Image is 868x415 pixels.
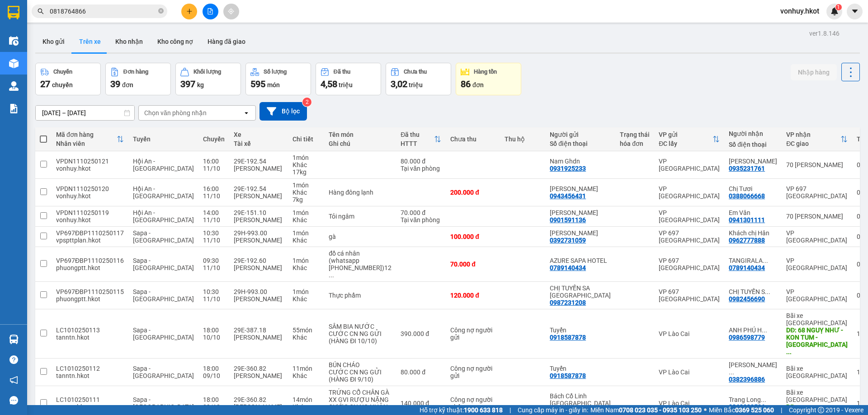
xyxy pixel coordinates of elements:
span: copyright [818,407,824,413]
div: ĐC giao [786,140,840,147]
div: Khác [292,237,320,244]
button: Hàng đã giao [200,31,253,52]
div: 390.000 đ [401,330,441,337]
span: Hội An - [GEOGRAPHIC_DATA] [133,185,194,200]
span: 397 [180,79,195,89]
span: Sapa - [GEOGRAPHIC_DATA] [133,365,194,379]
div: VP [GEOGRAPHIC_DATA] [786,288,848,303]
div: [PERSON_NAME] [234,264,283,271]
div: Xe [234,131,283,138]
div: 1 món [292,154,320,161]
div: Ghi chú [329,140,392,147]
div: Chị Tươi [729,185,777,192]
div: 09:30 [203,257,225,264]
div: Khác [292,295,320,303]
span: ... [765,288,770,295]
div: Khác [292,216,320,224]
span: 4,58 [321,79,337,89]
span: ... [786,348,792,355]
svg: open [243,109,250,117]
div: 17 kg [292,168,320,176]
div: 0941301111 [729,216,765,224]
div: 18:00 [203,365,225,372]
div: Tại văn phòng [401,165,441,172]
img: warehouse-icon [9,59,19,68]
div: 70 [PERSON_NAME] [786,213,848,220]
div: 11/10 [203,192,225,200]
span: close-circle [158,7,164,16]
th: Toggle SortBy [396,127,446,151]
span: món [267,81,280,89]
div: Khác [292,189,320,196]
div: Chuyến [203,135,225,143]
div: vonhuy.hkot [56,192,124,200]
div: LC1010250111 [56,396,124,403]
div: Người gửi [550,131,611,138]
div: 1 món [292,209,320,216]
div: ĐC lấy [659,140,712,147]
th: Toggle SortBy [782,127,852,151]
input: Select a date range. [36,106,134,120]
div: tanntn.hkot [56,372,124,379]
div: 0931925233 [550,165,586,172]
div: LC1010250112 [56,365,124,372]
div: VP gửi [659,131,712,138]
span: question-circle [9,355,18,364]
div: Trạng thái [620,131,650,138]
div: 70.000 đ [401,209,441,216]
div: 29E-360.82 [234,396,283,403]
div: Chưa thu [450,135,495,143]
div: Bách Cổ Linh Long Biên [550,392,611,407]
div: 11/10 [203,237,225,244]
div: tanntn.hkot [56,403,124,410]
div: 1 món [292,288,320,295]
div: Thu hộ [505,135,541,143]
div: SÂM BIA NƯỚC [329,323,392,330]
span: close-circle [158,8,164,14]
div: 200.000 đ [450,189,495,196]
div: 18:00 [203,396,225,403]
div: Số lượng [264,69,287,75]
span: notification [9,376,18,384]
div: 0868393536 [729,403,765,410]
span: ... [761,396,766,403]
div: 55 món [292,326,320,334]
div: [PERSON_NAME] [234,237,283,244]
div: 29E-192.54 [234,158,283,165]
div: [PERSON_NAME] [234,372,283,379]
input: Tìm tên, số ĐT hoặc mã đơn [50,6,156,16]
div: VP697ĐBP1110250116 [56,257,124,264]
button: Nhập hàng [791,64,837,80]
div: TANGIRALA ABHIRAJ [729,257,777,264]
div: 16:00 [203,185,225,192]
div: Nhân viên [56,140,117,147]
span: 39 [110,79,120,89]
div: 1 món [292,229,320,237]
div: Công nợ người nhận [450,396,495,410]
div: 29E-151.10 [234,209,283,216]
span: Hội An - [GEOGRAPHIC_DATA] [133,158,194,172]
div: VP [GEOGRAPHIC_DATA] [659,209,720,224]
span: message [9,396,18,405]
div: 1 món [292,257,320,264]
div: HTTT [401,140,434,147]
div: Tỏi ngâm [329,213,392,220]
div: 29H-993.00 [234,288,283,295]
div: VP [GEOGRAPHIC_DATA] [786,257,848,271]
div: 0392731059 [550,237,586,244]
div: CƯỚC CN NG GỬI (HÀNG ĐI 10/10) [329,330,392,345]
div: 0943456431 [550,192,586,200]
div: phuongptt.hkot [56,264,124,271]
div: Công nợ người gửi [450,365,495,379]
div: tanntn.hkot [56,334,124,341]
div: 29E-387.18 [234,326,283,334]
span: đơn [472,81,484,89]
div: 7 kg [292,196,320,203]
div: Tài xế [234,140,283,147]
div: Khác [292,372,320,379]
div: Khác [292,403,320,410]
div: 70 [PERSON_NAME] [786,161,848,168]
div: 0789140434 [729,264,765,271]
div: đồ cá nhân [329,250,392,257]
button: Đơn hàng39đơn [105,63,171,95]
